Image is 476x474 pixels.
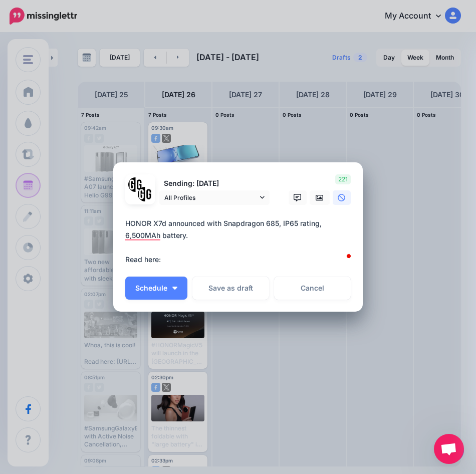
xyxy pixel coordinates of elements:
div: HONOR X7d announced with Snapdragon 685, IP65 rating, 6,500MAh battery. Read here: [125,217,356,266]
button: Schedule [125,277,187,300]
img: arrow-down-white.png [172,287,177,290]
a: All Profiles [159,190,270,205]
img: JT5sWCfR-79925.png [138,187,152,201]
textarea: To enrich screen reader interactions, please activate Accessibility in Grammarly extension settings [125,217,356,266]
button: Save as draft [192,277,269,300]
span: 221 [335,174,351,184]
span: Schedule [135,285,167,292]
p: Sending: [DATE] [159,178,270,189]
span: All Profiles [164,192,258,203]
a: Cancel [274,277,351,300]
img: 353459792_649996473822713_4483302954317148903_n-bsa138318.png [128,177,143,192]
